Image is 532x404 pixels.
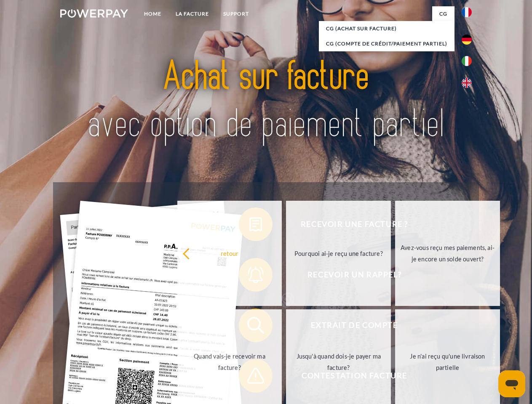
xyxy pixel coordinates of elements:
[80,40,452,161] img: title-powerpay_fr.svg
[395,201,500,306] a: Avez-vous reçu mes paiements, ai-je encore un solde ouvert?
[291,247,386,259] div: Pourquoi ai-je reçu une facture?
[319,36,454,51] a: CG (Compte de crédit/paiement partiel)
[216,6,256,21] a: Support
[137,6,168,21] a: Home
[498,370,525,397] iframe: Bouton de lancement de la fenêtre de messagerie
[462,56,472,66] img: it
[168,6,216,21] a: LA FACTURE
[60,9,128,18] img: logo-powerpay-white.svg
[182,351,277,373] div: Quand vais-je recevoir ma facture?
[400,242,495,265] div: Avez-vous reçu mes paiements, ai-je encore un solde ouvert?
[462,78,472,88] img: en
[432,6,454,21] a: CG
[319,21,454,36] a: CG (achat sur facture)
[462,35,472,45] img: de
[400,351,495,373] div: Je n'ai reçu qu'une livraison partielle
[182,247,277,259] div: retour
[462,7,472,17] img: fr
[291,351,386,373] div: Jusqu'à quand dois-je payer ma facture?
